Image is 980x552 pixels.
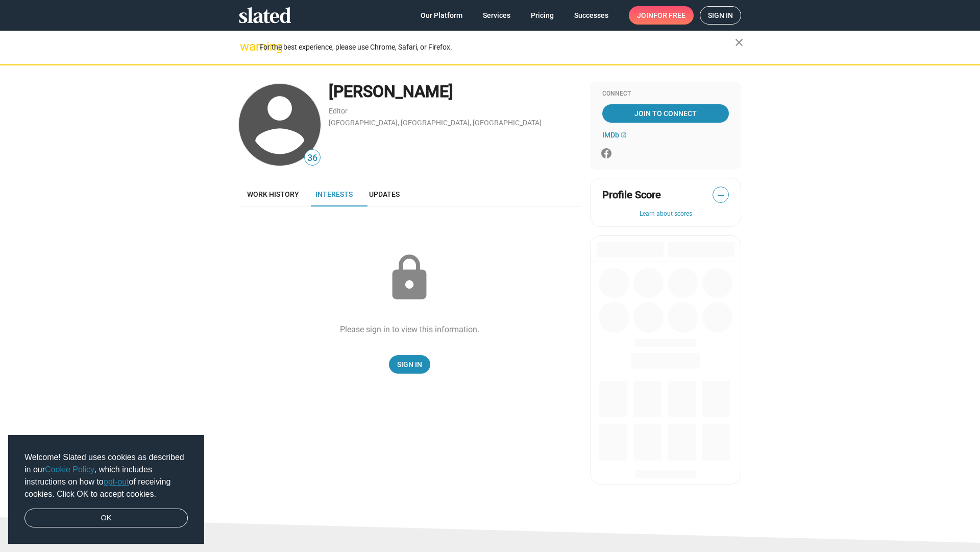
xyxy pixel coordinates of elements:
[259,40,735,54] div: For the best experience, please use Chrome, Safari, or Firefox.
[397,355,422,374] span: Sign In
[713,189,728,202] span: —
[8,435,204,544] div: cookieconsent
[653,6,685,25] span: for free
[412,6,471,25] a: Our Platform
[475,6,519,25] a: Services
[247,190,299,198] span: Work history
[361,182,408,206] a: Updates
[240,40,252,53] mat-icon: warning
[384,252,435,304] mat-icon: lock
[104,477,129,486] a: opt-out
[566,6,617,25] a: Successes
[708,7,733,24] span: Sign in
[574,6,608,25] span: Successes
[637,6,685,25] span: Join
[307,182,361,206] a: Interests
[604,104,727,123] span: Join To Connect
[45,465,94,474] a: Cookie Policy
[602,90,729,98] div: Connect
[602,188,661,202] span: Profile Score
[305,151,320,165] span: 36
[602,131,619,139] span: IMDb
[329,81,580,103] div: [PERSON_NAME]
[239,182,307,206] a: Work history
[369,190,400,198] span: Updates
[523,6,562,25] a: Pricing
[531,6,554,25] span: Pricing
[700,6,741,25] a: Sign in
[329,119,542,127] a: [GEOGRAPHIC_DATA], [GEOGRAPHIC_DATA], [GEOGRAPHIC_DATA]
[24,509,188,528] a: dismiss cookie message
[389,355,430,374] a: Sign In
[315,190,353,198] span: Interests
[24,451,188,500] span: Welcome! Slated uses cookies as described in our , which includes instructions on how to of recei...
[629,6,694,25] a: Joinfor free
[421,6,462,25] span: Our Platform
[483,6,510,25] span: Services
[340,324,479,335] div: Please sign in to view this information.
[621,132,627,138] mat-icon: open_in_new
[602,131,627,139] a: IMDb
[602,104,729,123] a: Join To Connect
[733,36,745,49] mat-icon: close
[602,210,729,218] button: Learn about scores
[329,107,348,115] a: Editor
